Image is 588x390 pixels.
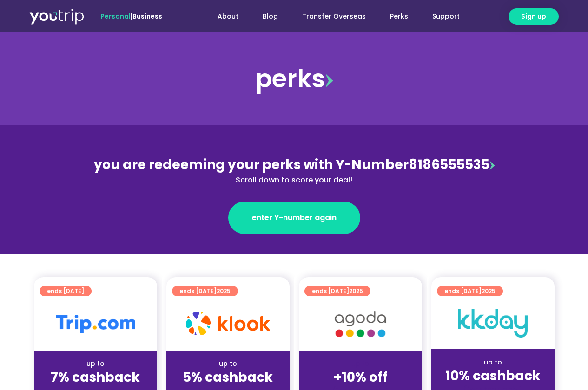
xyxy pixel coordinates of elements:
div: Scroll down to score your deal! [92,175,496,186]
span: up to [352,359,369,368]
a: Blog [251,8,290,25]
span: ends [DATE] [47,286,84,296]
span: you are redeeming your perks with Y-Number [94,156,409,174]
span: ends [DATE] [179,286,231,296]
div: up to [439,357,547,367]
strong: 10% cashback [445,367,541,385]
a: ends [DATE]2025 [172,286,238,296]
a: Sign up [509,8,559,25]
a: ends [DATE]2025 [304,286,370,296]
a: ends [DATE]2025 [437,286,503,296]
a: ends [DATE] [40,286,92,296]
span: enter Y-number again [252,212,337,223]
span: ends [DATE] [312,286,363,296]
a: Business [132,12,162,21]
a: Perks [378,8,420,25]
div: up to [41,359,150,369]
nav: Menu [187,8,472,25]
span: Sign up [521,12,546,21]
span: Personal [100,12,131,21]
span: | [100,12,162,21]
span: 2025 [349,287,363,295]
span: ends [DATE] [444,286,496,296]
a: Transfer Overseas [290,8,378,25]
strong: 7% cashback [51,368,140,386]
span: 2025 [482,287,496,295]
span: 2025 [217,287,231,295]
a: About [205,8,251,25]
div: 8186555535 [92,155,496,186]
a: Support [420,8,472,25]
strong: 5% cashback [183,368,273,386]
div: up to [174,359,282,369]
a: enter Y-number again [228,201,360,234]
strong: +10% off [333,368,388,386]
